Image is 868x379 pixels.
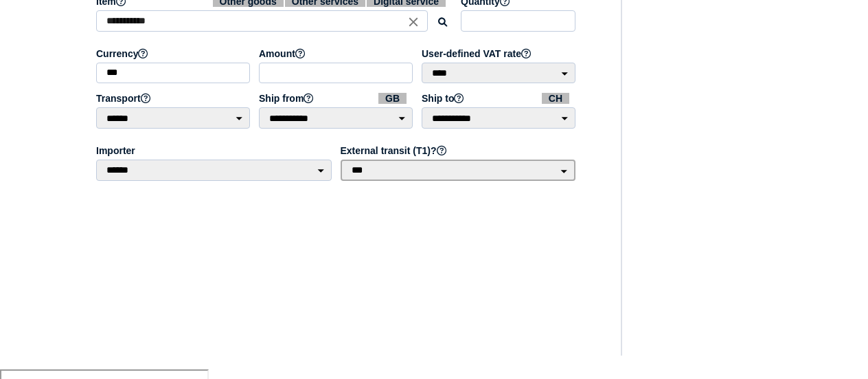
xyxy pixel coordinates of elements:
span: CH [542,93,569,104]
label: External transit (T1)? [341,145,578,156]
i: Close [406,14,421,29]
label: Amount [259,48,415,59]
label: Ship to [422,93,578,104]
span: GB [378,93,407,104]
label: Transport [96,93,252,104]
label: Currency [96,48,252,59]
label: Ship from [259,93,415,104]
label: User-defined VAT rate [422,48,578,59]
button: Search for an item by HS code or use natural language description [431,11,454,34]
label: Importer [96,145,334,156]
